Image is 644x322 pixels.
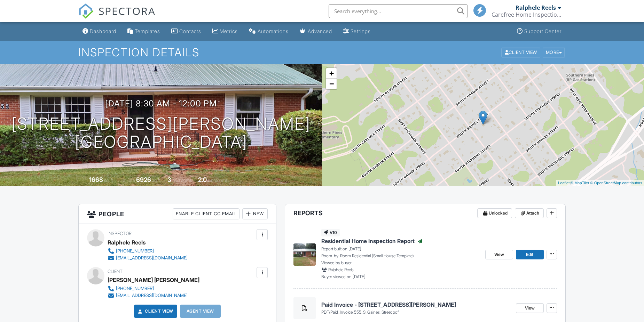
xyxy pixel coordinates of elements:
[116,293,188,298] div: [EMAIL_ADDRESS][DOMAIN_NAME]
[78,46,566,58] h1: Inspection Details
[208,178,228,183] span: bathrooms
[105,99,217,108] h3: [DATE] 8:30 am - 12:00 pm
[590,181,642,185] a: © OpenStreetMap contributors
[210,25,241,38] a: Metrics
[136,176,151,183] div: 6926
[108,275,199,285] div: [PERSON_NAME] [PERSON_NAME]
[120,178,135,183] span: Lot Size
[558,181,570,185] a: Leaflet
[78,9,156,24] a: SPECTORA
[516,4,556,11] div: Ralphele Reels
[116,286,154,291] div: [PHONE_NUMBER]
[108,255,188,261] a: [EMAIL_ADDRESS][DOMAIN_NAME]
[108,237,146,248] div: Ralphele Reels
[11,115,311,152] h1: [STREET_ADDRESS][PERSON_NAME] [GEOGRAPHIC_DATA]
[172,178,191,183] span: bedrooms
[116,248,154,254] div: [PHONE_NUMBER]
[543,48,565,57] div: More
[99,3,156,18] span: SPECTORA
[198,176,207,183] div: 2.0
[108,269,123,274] span: Client
[242,208,268,219] div: New
[104,178,114,183] span: sq. ft.
[136,308,173,315] a: Client View
[125,25,163,38] a: Templates
[556,180,644,186] div: |
[514,25,564,38] a: Support Center
[80,25,119,38] a: Dashboard
[326,68,337,79] a: Zoom in
[501,49,542,55] a: Client View
[108,285,194,292] a: [PHONE_NUMBER]
[116,255,188,261] div: [EMAIL_ADDRESS][DOMAIN_NAME]
[173,208,239,219] div: Enable Client CC Email
[246,25,291,38] a: Automations (Basic)
[90,28,116,34] div: Dashboard
[326,79,337,89] a: Zoom out
[79,204,276,224] h3: People
[351,28,371,34] div: Settings
[78,3,94,19] img: The Best Home Inspection Software - Spectora
[258,28,289,34] div: Automations
[108,231,132,236] span: Inspector
[152,178,161,183] span: sq.ft.
[168,25,204,38] a: Contacts
[297,25,335,38] a: Advanced
[340,25,374,38] a: Settings
[179,28,201,34] div: Contacts
[220,28,238,34] div: Metrics
[108,248,188,255] a: [PHONE_NUMBER]
[108,292,194,299] a: [EMAIL_ADDRESS][DOMAIN_NAME]
[308,28,332,34] div: Advanced
[135,28,160,34] div: Templates
[167,176,171,183] div: 3
[524,28,561,34] div: Support Center
[571,181,589,185] a: © MapTiler
[329,4,468,18] input: Search everything...
[89,176,103,183] div: 1668
[502,48,540,57] div: Client View
[492,11,561,18] div: Carefree Home Inspection Services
